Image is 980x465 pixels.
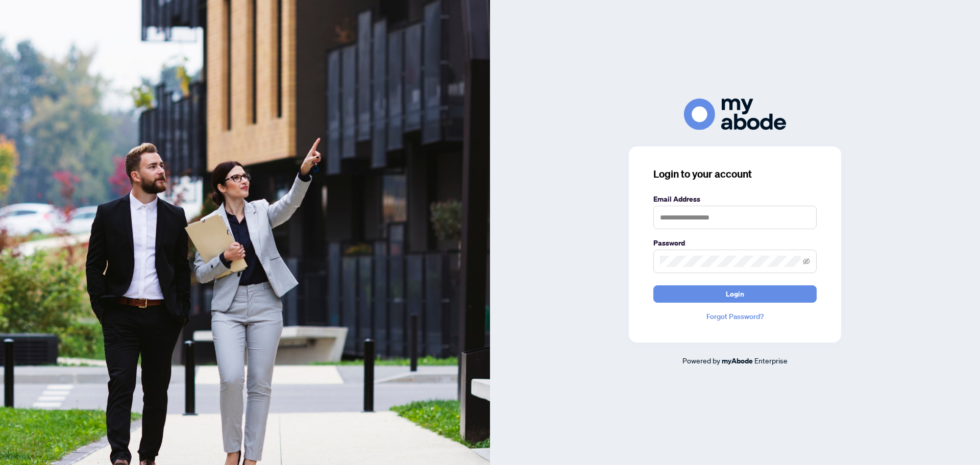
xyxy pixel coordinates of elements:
[684,99,786,130] img: ma-logo
[653,237,817,249] label: Password
[653,311,817,322] a: Forgot Password?
[653,167,817,181] h3: Login to your account
[653,193,817,205] label: Email Address
[726,286,744,302] span: Login
[722,355,753,366] a: myAbode
[803,258,810,265] span: eye-invisible
[682,356,720,365] span: Powered by
[754,356,788,365] span: Enterprise
[653,285,817,303] button: Login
